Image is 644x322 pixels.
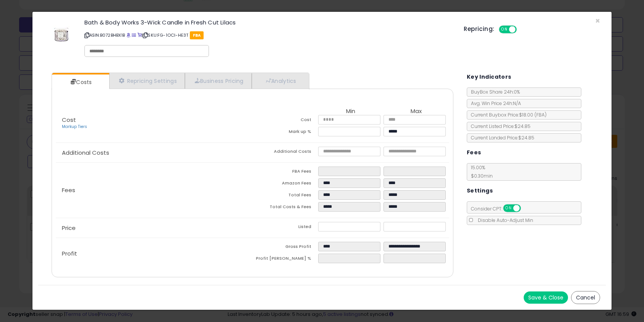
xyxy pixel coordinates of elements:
h5: Key Indicators [467,72,511,82]
h3: Bath & Body Works 3-Wick Candle in Fresh Cut Lilacs [84,19,453,25]
span: OFF [519,205,532,212]
p: Fees [56,187,252,193]
span: Disable Auto-Adjust Min [474,217,533,223]
td: Total Fees [252,190,318,202]
td: FBA Fees [252,167,318,178]
p: Cost [56,117,252,130]
span: × [595,15,600,26]
td: Gross Profit [252,242,318,254]
a: All offer listings [132,32,136,38]
a: Your listing only [138,32,142,38]
span: $18.00 [519,112,547,118]
span: Avg. Win Price 24h: N/A [467,100,521,107]
span: Current Buybox Price: [467,112,547,118]
p: ASIN: B072BHBX1B | SKU: FG-1OCI-HE3T [84,29,453,41]
a: Repricing Settings [109,73,185,89]
span: OFF [516,26,528,33]
span: Current Listed Price: $24.85 [467,123,531,129]
p: Profit [56,251,252,257]
span: $0.30 min [467,173,493,179]
h5: Fees [467,148,481,157]
span: 15.00 % [467,164,493,179]
td: Cost [252,115,318,127]
a: Costs [52,74,108,90]
span: Current Landed Price: $24.85 [467,134,534,141]
h5: Settings [467,186,493,196]
td: Mark up % [252,127,318,139]
span: ON [500,26,510,33]
p: Price [56,225,252,231]
a: BuyBox page [126,32,131,38]
span: BuyBox Share 24h: 0% [467,89,520,95]
td: Additional Costs [252,147,318,159]
span: Consider CPT: [467,205,531,212]
span: ON [504,205,513,212]
th: Max [383,108,449,115]
button: Save & Close [524,291,568,304]
th: Min [318,108,384,115]
a: Business Pricing [185,73,252,89]
td: Listed [252,222,318,234]
p: Additional Costs [56,150,252,156]
td: Profit [PERSON_NAME] % [252,254,318,265]
td: Total Costs & Fees [252,202,318,214]
a: Markup Tiers [62,124,87,129]
td: Amazon Fees [252,178,318,190]
h5: Repricing: [464,26,494,32]
span: ( FBA ) [534,112,547,118]
span: FBA [190,31,204,39]
button: Cancel [571,291,600,304]
a: Analytics [252,73,308,89]
img: 41NnOa4pmBL._SL60_.jpg [53,19,70,42]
